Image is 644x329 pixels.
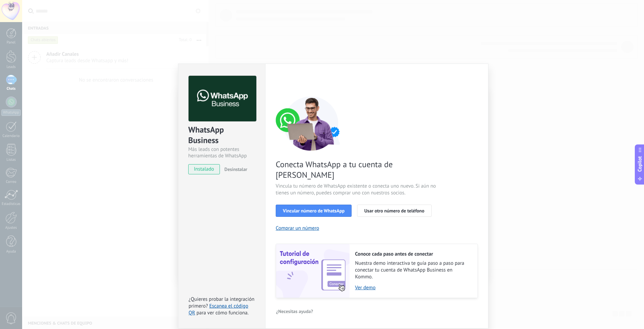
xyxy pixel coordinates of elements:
[189,303,248,316] a: Escanea el código QR
[189,164,220,174] span: instalado
[188,124,255,146] div: WhatsApp Business
[276,183,438,196] span: Vincula tu número de WhatsApp existente o conecta uno nuevo. Si aún no tienes un número, puedes c...
[355,284,471,291] a: Ver demo
[355,260,471,280] span: Nuestra demo interactiva te guía paso a paso para conectar tu cuenta de WhatsApp Business en Kommo.
[224,166,247,172] span: Desinstalar
[189,296,255,309] span: ¿Quieres probar la integración primero?
[276,309,313,314] span: ¿Necesitas ayuda?
[276,306,313,316] button: ¿Necesitas ayuda?
[283,208,344,213] span: Vincular número de WhatsApp
[222,164,247,174] button: Desinstalar
[276,225,319,231] button: Comprar un número
[276,205,352,217] button: Vincular número de WhatsApp
[188,146,255,159] div: Más leads con potentes herramientas de WhatsApp
[355,251,471,257] h2: Conoce cada paso antes de conectar
[364,208,424,213] span: Usar otro número de teléfono
[637,156,643,172] span: Copilot
[276,159,438,180] span: Conecta WhatsApp a tu cuenta de [PERSON_NAME]
[189,76,256,122] img: logo_main.png
[196,310,248,316] span: para ver cómo funciona.
[276,96,347,151] img: connect number
[357,205,431,217] button: Usar otro número de teléfono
